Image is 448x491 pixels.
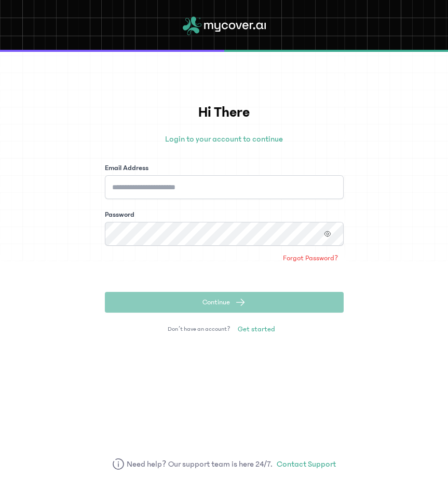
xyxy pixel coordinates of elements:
[105,102,344,123] h1: Hi There
[277,458,336,470] a: Contact Support
[202,297,230,307] span: Continue
[127,458,273,470] span: Need help? Our support team is here 24/7.
[105,292,344,313] button: Continue
[168,325,230,333] span: Don’t have an account?
[278,250,343,266] a: Forgot Password?
[105,133,344,145] p: Login to your account to continue
[283,253,338,263] span: Forgot Password?
[105,209,134,220] label: Password
[233,321,280,338] a: Get started
[238,324,275,334] span: Get started
[105,163,148,173] label: Email Address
